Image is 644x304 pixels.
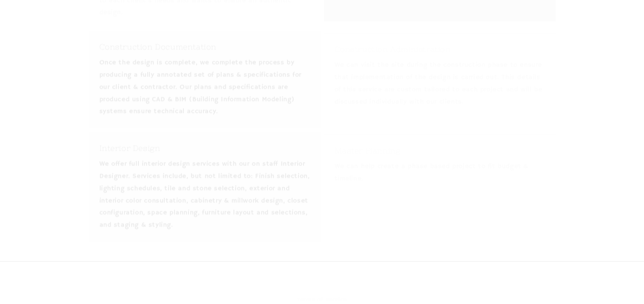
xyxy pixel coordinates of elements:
p: We can visit the site during the construction phase to ensure that implementation of the design i... [335,45,545,94]
h3: Construction Administration [335,30,545,41]
h3: Master Planning [335,131,545,142]
p: Once the design is complete, we complete the process by producing a fully annotated set of plans ... [99,45,310,106]
p: We can help create a phase based project to fit budget & timeline. [335,147,545,171]
p: We offer full interior design services with our on staff Interior Designer. Services include, but... [99,147,310,220]
h3: Construction Documentation [99,30,310,41]
h3: Interior Design [99,131,310,142]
